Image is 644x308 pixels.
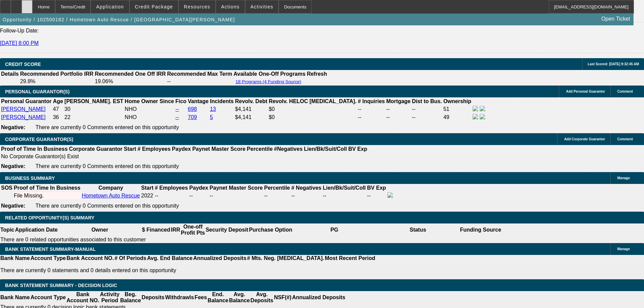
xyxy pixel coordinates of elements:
[124,105,174,113] td: NHO
[141,192,154,199] td: 2022
[229,291,250,304] th: Avg. Balance
[5,283,117,288] span: Bank Statement Summary - Decision Logic
[386,98,411,104] b: Mortgage
[15,223,58,236] th: Application Date
[268,105,357,113] td: $0
[358,98,385,104] b: # Inquiries
[1,71,19,77] th: Details
[5,62,41,67] span: CREDIT SCORE
[3,17,235,22] span: Opportunity / 102500182 / Hometown Auto Rescue / [GEOGRAPHIC_DATA][PERSON_NAME]
[64,105,124,113] td: 30
[94,71,166,77] th: Recommended One Off IRR
[566,90,605,93] span: Add Personal Guarantor
[210,106,216,112] a: 13
[617,90,633,93] span: Comment
[376,223,460,236] th: Status
[1,106,46,112] a: [PERSON_NAME]
[291,193,321,199] div: --
[273,291,292,304] th: NSF(#)
[142,223,171,236] th: $ Financed
[91,0,129,13] button: Application
[291,185,321,191] b: # Negatives
[443,105,472,113] td: 51
[274,146,303,152] b: #Negatives
[193,255,246,262] th: Annualized Deposits
[192,146,245,152] b: Paynet Master Score
[155,185,188,191] b: # Employees
[147,255,193,262] th: Avg. End Balance
[235,105,268,113] td: $4,141
[210,185,263,191] b: Paynet Master Score
[386,105,411,113] td: --
[210,193,263,199] div: --
[96,4,124,9] span: Application
[165,291,194,304] th: Withdrawls
[172,146,191,152] b: Paydex
[367,185,386,191] b: BV Exp
[155,193,159,198] span: --
[175,114,179,120] a: --
[170,223,181,236] th: IRR
[1,185,13,191] th: SOS
[412,114,443,121] td: --
[1,146,68,152] th: Proof of Time In Business
[14,193,80,199] div: File Missing.
[20,78,94,85] td: 29.8%
[100,291,120,304] th: Activity Period
[189,192,209,199] td: --
[194,291,207,304] th: Fees
[189,185,208,191] b: Paydex
[58,223,142,236] th: Owner
[69,146,122,152] b: Corporate Guarantor
[245,0,279,13] button: Activities
[348,146,367,152] b: BV Exp
[65,98,123,104] b: [PERSON_NAME]. EST
[443,98,471,104] b: Ownership
[1,163,25,169] b: Negative:
[412,98,442,104] b: Dist to Bus.
[357,114,385,121] td: --
[443,114,472,121] td: 49
[188,114,197,120] a: 709
[460,223,502,236] th: Funding Source
[248,223,292,236] th: Purchase Option
[205,223,248,236] th: Security Deposit
[473,114,478,119] img: facebook-icon.png
[599,13,633,25] a: Open Ticket
[1,114,46,120] a: [PERSON_NAME]
[0,267,375,274] p: There are currently 0 statements and 0 details entered on this opportunity
[30,255,66,262] th: Account Type
[357,105,385,113] td: --
[325,255,376,262] th: Most Recent Period
[367,192,386,199] td: --
[5,246,96,252] span: BANK STATEMENT SUMMARY-MANUAL
[124,114,174,121] td: NHO
[66,291,100,304] th: Bank Account NO.
[250,291,274,304] th: Avg. Deposits
[323,185,366,191] b: Lien/Bk/Suit/Coll
[94,78,166,85] td: 19.06%
[188,106,197,112] a: 698
[35,203,179,209] span: There are currently 0 Comments entered on this opportunity
[1,124,25,130] b: Negative:
[188,98,209,104] b: Vantage
[120,291,141,304] th: Beg. Balance
[235,98,267,104] b: Revolv. Debt
[14,185,81,191] th: Proof of Time In Business
[1,153,370,160] td: No Corporate Guarantor(s) Exist
[207,291,229,304] th: End. Balance
[264,185,290,191] b: Percentile
[53,98,63,104] b: Age
[167,71,233,77] th: Recommended Max Term
[480,114,485,119] img: linkedin-icon.png
[141,185,153,191] b: Start
[5,215,94,220] span: RELATED OPPORTUNITY(S) SUMMARY
[5,175,55,181] span: BUSINESS SUMMARY
[268,114,357,121] td: $0
[20,71,94,77] th: Recommended Portfolio IRR
[35,163,179,169] span: There are currently 0 Comments entered on this opportunity
[1,203,25,209] b: Negative:
[5,137,73,142] span: CORPORATE GUARANTOR(S)
[386,114,411,121] td: --
[412,105,443,113] td: --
